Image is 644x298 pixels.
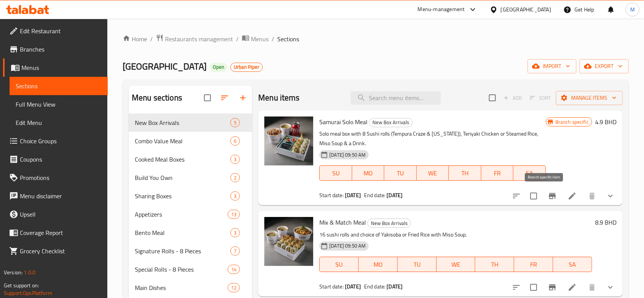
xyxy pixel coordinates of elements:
span: Restaurants management [165,34,233,44]
b: [DATE] [345,282,361,292]
span: Menu disclaimer [20,191,102,201]
button: Branch-specific-item [543,187,561,205]
span: export [586,62,623,71]
span: 7 [231,248,239,255]
span: Upsell [20,210,102,219]
span: Samurai Solo Meal [319,116,367,128]
span: [GEOGRAPHIC_DATA] [123,58,207,75]
div: New Box Arrivals5 [129,113,252,132]
span: Sections [16,81,102,91]
button: export [579,59,629,73]
nav: breadcrumb [123,34,629,44]
a: Menu disclaimer [3,187,108,205]
span: Main Dishes [135,283,228,292]
a: Support.OpsPlatform [4,288,52,298]
button: TH [475,257,514,272]
span: New Box Arrivals [135,118,230,127]
button: MO [352,165,385,181]
a: Choice Groups [3,132,108,150]
span: Version: [4,267,23,277]
span: Select to update [526,279,542,295]
span: Coverage Report [20,228,102,237]
h6: 4.9 BHD [595,117,616,127]
span: MO [362,259,395,270]
button: TH [449,165,481,181]
button: TU [384,165,417,181]
span: Select all sections [199,90,215,106]
span: Combo Value Meal [135,136,230,146]
div: Special Rolls - 8 Pieces [135,265,228,274]
h6: 8.9 BHD [595,217,616,228]
div: items [230,246,240,256]
button: sort-choices [507,278,526,296]
span: Add item [500,92,525,104]
span: Promotions [20,173,102,182]
span: [DATE] 09:50 AM [326,242,369,249]
span: Select section first [525,92,556,104]
a: Promotions [3,168,108,187]
span: import [534,62,570,71]
span: Start date: [319,190,344,200]
div: items [228,265,240,274]
div: Main Dishes12 [129,279,252,297]
span: Start date: [319,282,344,292]
button: delete [583,278,601,296]
h2: Menu items [258,92,300,104]
button: TU [398,257,437,272]
span: 13 [228,211,239,218]
a: Branches [3,40,108,58]
span: Branch specific [552,118,592,126]
span: End date: [364,190,385,200]
div: Sharing Boxes3 [129,187,252,205]
button: SA [513,165,546,181]
button: Manage items [556,91,623,105]
span: TU [401,259,434,270]
button: show more [601,187,620,205]
span: Sort sections [215,89,234,107]
span: 14 [228,266,239,273]
div: items [230,173,240,182]
a: Grocery Checklist [3,242,108,260]
li: / [272,34,274,44]
span: Full Menu View [16,100,102,109]
span: Menus [21,63,102,72]
span: FR [517,259,550,270]
div: New Box Arrivals [367,219,411,228]
button: FR [514,257,553,272]
span: Build You Own [135,173,230,182]
span: Cooked Meal Boxes [135,155,230,164]
span: M [630,5,635,14]
div: Bento Meal3 [129,223,252,242]
span: 6 [231,138,239,145]
span: Sections [277,34,299,44]
div: items [230,155,240,164]
a: Edit menu item [568,191,577,201]
b: [DATE] [387,190,403,200]
a: Upsell [3,205,108,223]
button: WE [437,257,476,272]
span: Get support on: [4,280,39,290]
span: Manage items [562,93,616,103]
span: 3 [231,156,239,163]
a: Menus [242,34,269,44]
span: 2 [231,174,239,181]
span: Menus [251,34,269,44]
div: items [230,118,240,127]
div: Signature Rolls - 8 Pieces7 [129,242,252,260]
span: Edit Menu [16,118,102,127]
span: Bento Meal [135,228,230,237]
span: End date: [364,282,385,292]
button: import [527,59,576,73]
button: SA [553,257,592,272]
span: FR [484,168,511,179]
a: Restaurants management [156,34,233,44]
div: items [230,136,240,146]
span: [DATE] 09:50 AM [326,151,369,159]
button: SU [319,257,359,272]
span: MO [355,168,382,179]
